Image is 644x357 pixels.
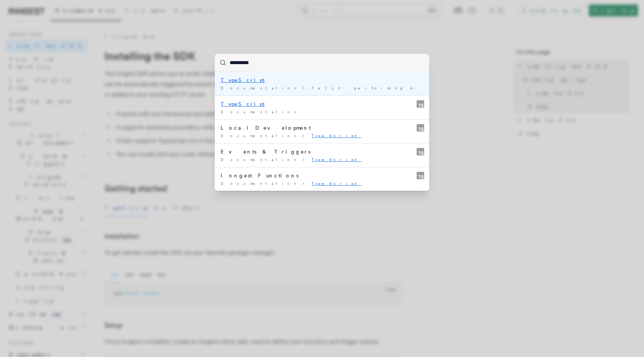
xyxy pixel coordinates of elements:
[221,77,265,83] mark: TypeScript
[312,181,362,186] mark: TypeScript
[312,133,362,138] mark: TypeScript
[302,86,309,90] span: /
[221,148,423,155] div: Events & Triggers
[221,157,299,162] span: Documentation
[221,124,423,132] div: Local Development
[302,157,309,162] span: /
[221,101,265,107] mark: TypeScript
[312,86,643,90] span: Fetch: performing API requests or fetching data only
[221,110,299,114] span: Documentation
[302,181,309,186] span: /
[221,86,299,90] span: Documentation
[302,133,309,138] span: /
[221,172,423,179] div: Inngest Functions
[221,133,299,138] span: Documentation
[312,157,362,162] mark: TypeScript
[221,181,299,186] span: Documentation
